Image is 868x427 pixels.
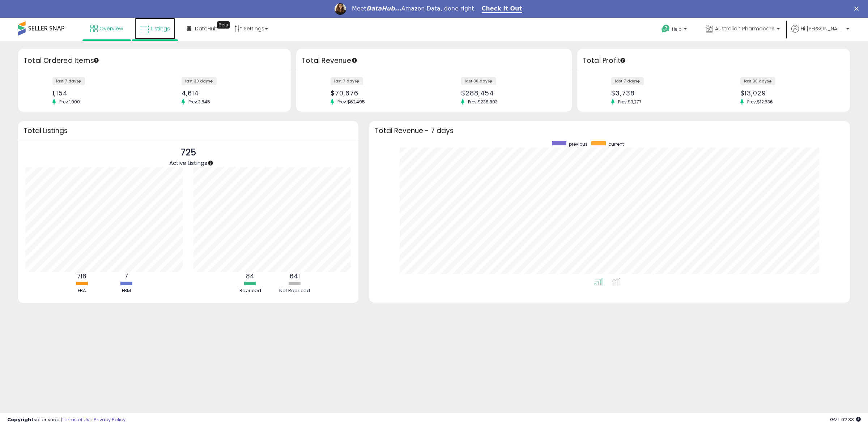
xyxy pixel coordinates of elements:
h3: Total Revenue - 7 days [375,128,844,133]
div: $288,454 [461,89,559,97]
h3: Total Ordered Items [24,56,285,66]
span: current [608,141,624,147]
div: $13,029 [740,89,837,97]
a: Listings [135,18,175,39]
h3: Total Revenue [302,56,566,66]
div: 4,614 [182,89,278,97]
p: 725 [169,146,207,159]
a: Settings [229,18,273,39]
div: $70,676 [331,89,429,97]
label: last 30 days [461,77,496,85]
div: Tooltip anchor [207,160,214,166]
a: Overview [85,18,128,39]
label: last 7 days [331,77,363,85]
div: Close [854,7,861,11]
span: Prev: 1,000 [56,99,84,105]
span: previous [569,141,588,147]
h3: Total Profit [583,56,844,66]
span: Hi [PERSON_NAME] [801,25,844,32]
div: 1,154 [52,89,149,97]
div: FBM [105,287,148,294]
span: Australian Pharmacare [715,25,775,32]
span: DataHub [195,25,218,32]
label: last 7 days [611,77,644,85]
img: Profile image for Georgie [335,3,346,15]
div: $3,738 [611,89,708,97]
h3: Total Listings [24,128,353,133]
b: 641 [290,272,300,281]
label: last 7 days [52,77,85,85]
a: DataHub [182,18,223,39]
b: 718 [77,272,86,281]
span: Prev: $3,277 [614,99,645,105]
i: DataHub... [366,5,401,12]
a: Hi [PERSON_NAME] [791,25,849,41]
span: Prev: 3,845 [185,99,214,105]
span: Prev: $238,803 [464,99,501,105]
a: Help [656,19,694,41]
span: Active Listings [169,159,207,167]
b: 84 [246,272,254,281]
a: Australian Pharmacare [700,18,785,41]
div: Not Repriced [273,287,316,294]
span: Overview [99,25,123,32]
div: Tooltip anchor [93,57,99,64]
a: Check It Out [482,5,522,13]
div: Tooltip anchor [351,57,358,64]
span: Prev: $62,495 [334,99,369,105]
div: Tooltip anchor [620,57,626,64]
i: Get Help [661,24,670,33]
label: last 30 days [182,77,217,85]
b: 7 [124,272,128,281]
span: Prev: $12,636 [744,99,776,105]
div: Tooltip anchor [217,21,230,29]
div: Meet Amazon Data, done right. [352,5,476,12]
div: FBA [60,287,103,294]
span: Listings [151,25,170,32]
div: Repriced [229,287,272,294]
span: Help [672,26,682,32]
label: last 30 days [740,77,775,85]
